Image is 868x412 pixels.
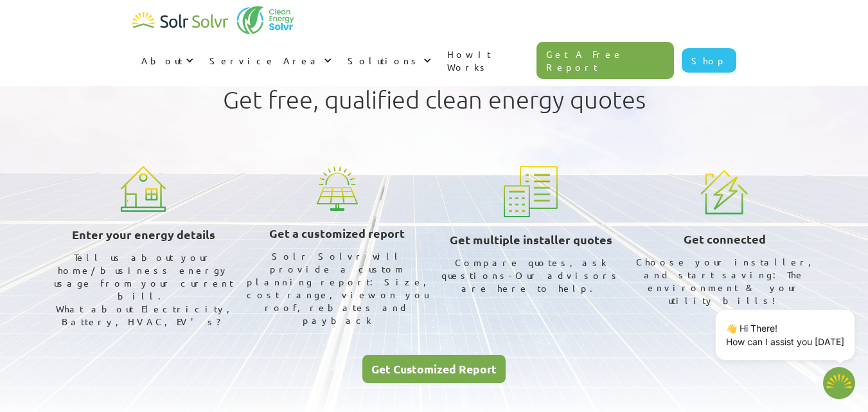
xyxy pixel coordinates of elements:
h3: Enter your energy details [72,225,215,244]
button: Open chatbot widget [823,367,855,399]
h3: Get a customized report [269,224,405,243]
div: About [132,41,200,80]
h1: Get free, qualified clean energy quotes [223,85,646,114]
a: Get A Free Report [536,42,674,79]
h3: Get multiple installer quotes [450,230,612,249]
a: Shop [682,48,736,73]
a: How It Works [438,35,537,86]
div: Solutions [348,54,420,67]
div: Tell us about your home/business energy usage from your current bill. What about Electricity, Bat... [52,251,236,328]
div: Choose your installer, and start saving: The environment & your utility bills! [633,255,817,307]
img: 1702586718.png [823,367,855,399]
p: 👋 Hi There! How can I assist you [DATE] [726,321,844,348]
div: About [141,54,182,67]
div: Service Area [200,41,339,80]
div: Compare quotes, ask questions-Our advisors are here to help. [439,256,623,294]
a: Get Customized Report [362,355,506,384]
div: Service Area [209,54,321,67]
h3: Get connected [684,229,766,249]
div: Get Customized Report [371,363,497,375]
div: Solutions [339,41,438,80]
div: Solr Solvr will provide a custom planning report: Size, cost range, view on you roof, rebates and... [245,249,429,327]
